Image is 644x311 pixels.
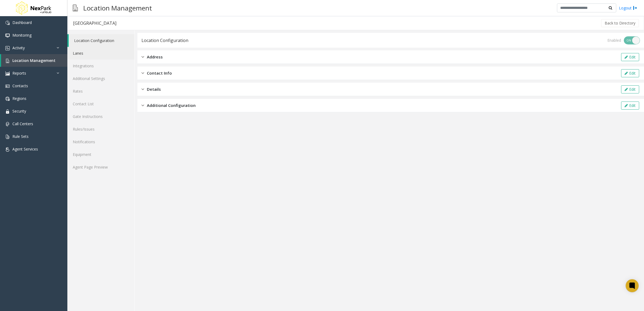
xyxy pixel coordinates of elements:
a: Rules/Issues [67,123,134,135]
span: Regions [12,96,26,101]
img: closed [141,70,144,76]
span: Address [147,54,163,60]
a: Rates [67,85,134,97]
a: Gate Instructions [67,110,134,123]
span: Activity [12,45,25,50]
img: 'icon' [5,97,10,101]
img: 'icon' [5,135,10,139]
a: Notifications [67,135,134,148]
a: Equipment [67,148,134,161]
span: Agent Services [12,146,38,152]
img: closed [141,86,144,92]
button: Edit [621,85,639,93]
span: Monitoring [12,33,32,38]
a: Location Configuration [69,34,134,47]
span: Contacts [12,83,28,88]
img: 'icon' [5,46,10,50]
img: closed [141,54,144,60]
a: Logout [619,5,637,11]
span: Dashboard [12,20,32,25]
img: 'icon' [5,147,10,152]
span: Contact Info [147,70,172,76]
img: 'icon' [5,84,10,88]
div: Location Configuration [141,37,188,44]
img: 'icon' [5,122,10,126]
div: Enabled [607,37,621,43]
span: Call Centers [12,121,33,126]
img: 'icon' [5,33,10,38]
button: Edit [621,69,639,77]
img: 'icon' [5,109,10,114]
span: Reports [12,71,26,76]
a: Additional Settings [67,72,134,85]
a: Lanes [67,47,134,60]
img: logout [633,5,637,11]
a: Integrations [67,60,134,72]
img: 'icon' [5,71,10,76]
span: Security [12,109,26,114]
img: pageIcon [73,1,78,15]
button: Edit [621,53,639,61]
img: 'icon' [5,21,10,25]
button: Back to Directory [601,19,639,27]
div: [GEOGRAPHIC_DATA] [73,20,116,27]
span: Details [147,86,161,92]
a: Contact List [67,97,134,110]
img: 'icon' [5,59,10,63]
span: Additional Configuration [147,102,196,109]
button: Edit [621,102,639,110]
h3: Location Management [81,1,155,15]
span: Location Management [12,58,56,63]
span: Rule Sets [12,134,29,139]
a: Location Management [1,54,67,67]
img: closed [141,102,144,109]
a: Agent Page Preview [67,161,134,173]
